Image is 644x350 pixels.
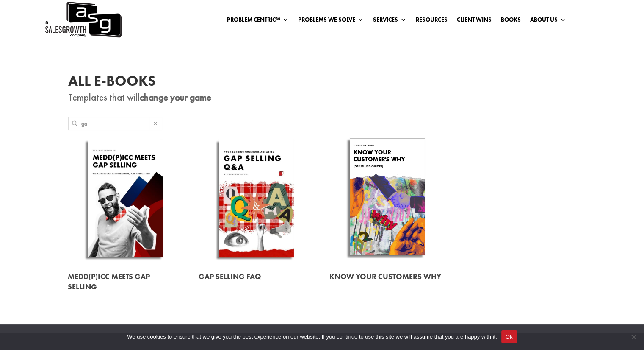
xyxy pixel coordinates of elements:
[373,17,406,26] a: Services
[501,330,517,343] button: Ok
[227,17,289,26] a: Problem Centric™
[501,17,521,26] a: Books
[457,17,492,26] a: Client Wins
[81,117,149,130] input: Search...
[140,91,211,104] strong: change your game
[298,17,364,26] a: Problems We Solve
[530,17,566,26] a: About Us
[629,333,638,341] span: No
[127,333,497,341] span: We use cookies to ensure that we give you the best experience on our website. If you continue to ...
[68,74,576,92] h1: All E-Books
[416,17,448,26] a: Resources
[68,92,576,103] p: Templates that will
